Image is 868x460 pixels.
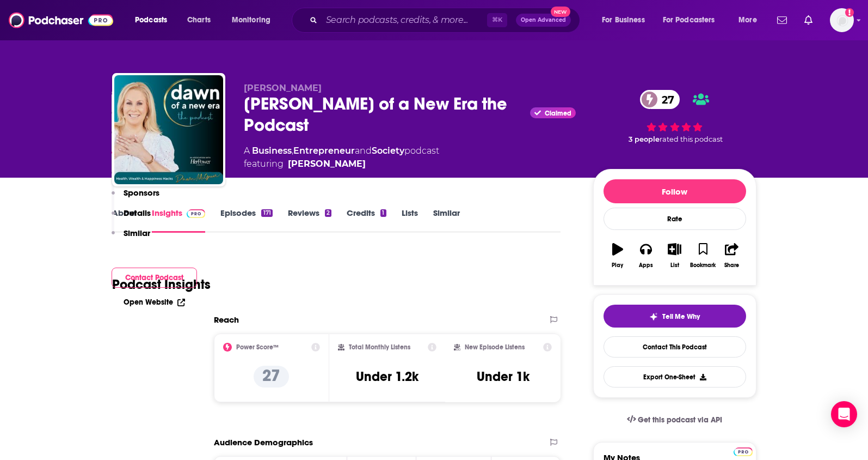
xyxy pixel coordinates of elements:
[830,8,854,32] span: Logged in as kochristina
[232,13,270,28] span: Monitoring
[380,209,386,217] div: 1
[112,268,197,288] button: Contact Podcast
[254,366,289,388] p: 27
[604,179,746,203] button: Follow
[651,90,680,109] span: 27
[244,158,439,171] span: featuring
[135,13,167,28] span: Podcasts
[521,17,566,23] span: Open Advanced
[372,146,404,156] a: Society
[214,437,313,447] h2: Audience Demographics
[604,305,746,328] button: tell me why sparkleTell Me Why
[734,446,753,456] a: Pro website
[660,135,723,143] span: rated this podcast
[639,262,653,269] div: Apps
[127,11,181,29] button: open menu
[731,11,771,29] button: open menu
[660,236,688,275] button: List
[187,13,211,28] span: Charts
[322,11,487,29] input: Search podcasts, credits, & more...
[640,90,680,109] a: 27
[612,262,623,269] div: Play
[734,447,753,456] img: Podchaser Pro
[593,83,756,151] div: 27 3 peoplerated this podcast
[773,11,791,29] a: Show notifications dropdown
[112,228,150,248] button: Similar
[402,208,418,233] a: Lists
[594,11,658,29] button: open menu
[302,8,590,33] div: Search podcasts, credits, & more...
[124,298,185,307] a: Open Website
[738,13,757,28] span: More
[244,83,322,93] span: [PERSON_NAME]
[465,343,525,351] h2: New Episode Listens
[124,228,150,238] p: Similar
[830,8,854,32] button: Show profile menu
[214,314,239,325] h2: Reach
[244,144,439,171] div: A podcast
[355,146,372,156] span: and
[288,158,366,171] div: [PERSON_NAME]
[662,312,700,321] span: Tell Me Why
[293,146,355,156] a: Entrepreneur
[180,11,217,29] a: Charts
[114,75,223,184] img: Dawn of a New Era the Podcast
[604,236,632,275] button: Play
[349,343,410,351] h2: Total Monthly Listens
[604,366,746,388] button: Export One-Sheet
[236,343,279,351] h2: Power Score™
[433,208,460,233] a: Similar
[690,262,716,269] div: Bookmark
[325,209,331,217] div: 2
[477,368,530,385] h3: Under 1k
[724,262,739,269] div: Share
[356,368,418,385] h3: Under 1.2k
[618,407,731,433] a: Get this podcast via API
[604,208,746,230] div: Rate
[124,208,151,218] p: Details
[831,401,857,427] div: Open Intercom Messenger
[670,262,679,269] div: List
[845,8,854,17] svg: Add a profile image
[632,236,660,275] button: Apps
[516,14,571,27] button: Open AdvancedNew
[220,208,272,233] a: Episodes171
[800,11,817,29] a: Show notifications dropdown
[551,7,570,17] span: New
[656,11,731,29] button: open menu
[9,10,113,31] img: Podchaser - Follow, Share and Rate Podcasts
[604,336,746,358] a: Contact This Podcast
[224,11,285,29] button: open menu
[112,208,151,228] button: Details
[629,135,660,143] span: 3 people
[292,146,293,156] span: ,
[602,13,645,28] span: For Business
[649,312,658,321] img: tell me why sparkle
[830,8,854,32] img: User Profile
[663,13,715,28] span: For Podcasters
[261,209,272,217] div: 171
[252,146,292,156] a: Business
[347,208,386,233] a: Credits1
[638,415,722,425] span: Get this podcast via API
[717,236,746,275] button: Share
[288,208,331,233] a: Reviews2
[545,111,571,116] span: Claimed
[689,236,717,275] button: Bookmark
[487,13,507,27] span: ⌘ K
